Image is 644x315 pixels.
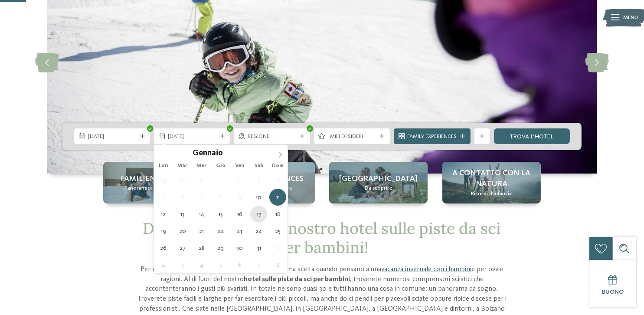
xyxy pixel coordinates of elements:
[174,223,191,240] span: Gennaio 20, 2026
[173,163,192,169] span: Mar
[121,174,185,184] span: Familienhotels
[269,172,286,189] span: Gennaio 4, 2026
[230,163,249,169] span: Ven
[231,189,248,206] span: Gennaio 9, 2026
[327,133,376,141] span: I miei desideri
[174,189,191,206] span: Gennaio 6, 2026
[168,133,216,141] span: [DATE]
[248,133,296,141] span: Regione
[269,189,286,206] span: Gennaio 11, 2026
[244,276,350,283] strong: hotel sulle piste da sci per bambini
[155,189,172,206] span: Gennaio 5, 2026
[250,223,267,240] span: Gennaio 24, 2026
[103,162,202,203] a: Hotel sulle piste da sci per bambini: divertimento senza confini Familienhotels Panoramica degli ...
[450,168,533,190] span: A contatto con la natura
[250,240,267,256] span: Gennaio 31, 2026
[193,150,223,158] span: Gennaio
[212,172,229,189] span: Gennaio 1, 2026
[212,189,229,206] span: Gennaio 8, 2026
[154,163,173,169] span: Lun
[269,256,286,273] span: Febbraio 8, 2026
[231,206,248,223] span: Gennaio 16, 2026
[269,223,286,240] span: Gennaio 25, 2026
[250,206,267,223] span: Gennaio 17, 2026
[250,189,267,206] span: Gennaio 10, 2026
[174,206,191,223] span: Gennaio 13, 2026
[174,172,191,189] span: Dicembre 30, 2025
[155,172,172,189] span: Dicembre 29, 2025
[211,163,230,169] span: Gio
[231,172,248,189] span: Gennaio 2, 2026
[442,162,541,203] a: Hotel sulle piste da sci per bambini: divertimento senza confini A contatto con la natura Ricordi...
[231,240,248,256] span: Gennaio 30, 2026
[155,223,172,240] span: Gennaio 19, 2026
[193,223,210,240] span: Gennaio 21, 2026
[212,206,229,223] span: Gennaio 15, 2026
[212,240,229,256] span: Gennaio 29, 2026
[250,256,267,273] span: Febbraio 7, 2026
[494,128,570,144] a: trova l’hotel
[174,256,191,273] span: Febbraio 3, 2026
[174,240,191,256] span: Gennaio 27, 2026
[249,163,268,169] span: Sab
[471,190,512,198] span: Ricordi d’infanzia
[231,256,248,273] span: Febbraio 6, 2026
[212,256,229,273] span: Febbraio 5, 2026
[268,163,288,169] span: Dom
[212,223,229,240] span: Gennaio 22, 2026
[339,174,418,184] span: [GEOGRAPHIC_DATA]
[250,172,267,189] span: Gennaio 3, 2026
[407,133,457,141] span: Family Experiences
[192,163,211,169] span: Mer
[269,206,286,223] span: Gennaio 18, 2026
[193,189,210,206] span: Gennaio 7, 2026
[329,162,428,203] a: Hotel sulle piste da sci per bambini: divertimento senza confini [GEOGRAPHIC_DATA] Da scoprire
[155,206,172,223] span: Gennaio 12, 2026
[193,206,210,223] span: Gennaio 14, 2026
[589,260,636,307] a: Buono
[193,240,210,256] span: Gennaio 28, 2026
[269,240,286,256] span: Febbraio 1, 2026
[602,289,624,295] span: Buono
[155,256,172,273] span: Febbraio 2, 2026
[193,172,210,189] span: Dicembre 31, 2025
[155,240,172,256] span: Gennaio 26, 2026
[223,148,252,157] input: Year
[365,184,392,192] span: Da scoprire
[88,133,137,141] span: [DATE]
[124,184,180,192] span: Panoramica degli hotel
[143,218,501,257] span: Dov’è che si va? Nel nostro hotel sulle piste da sci per bambini!
[381,266,471,273] a: vacanza invernale con i bambini
[231,223,248,240] span: Gennaio 23, 2026
[193,256,210,273] span: Febbraio 4, 2026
